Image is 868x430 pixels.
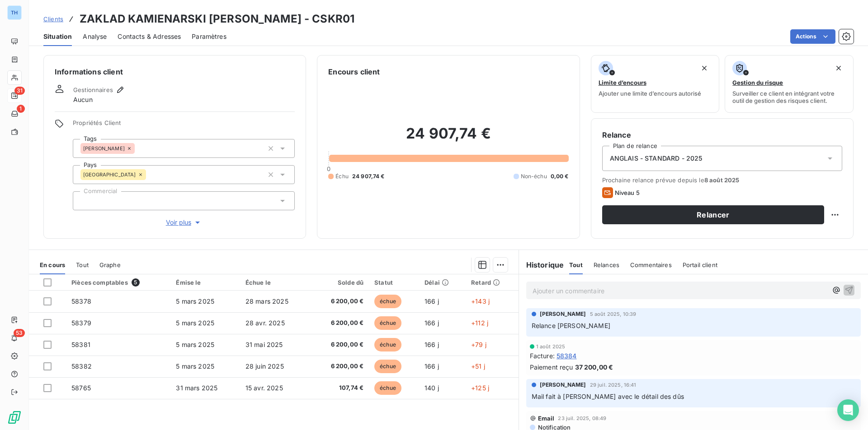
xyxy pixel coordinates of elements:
span: Portail client [683,261,717,268]
span: Facture : [530,351,555,361]
a: 31 [7,88,21,103]
input: Ajouter une valeur [146,171,153,179]
span: 23 juil. 2025, 08:49 [558,416,606,421]
span: 5 mars 2025 [176,319,214,327]
div: Émise le [176,279,234,286]
span: 6 200,00 € [316,319,363,328]
span: [PERSON_NAME] [540,381,586,389]
span: 15 avr. 2025 [245,384,283,392]
span: 28 juin 2025 [245,362,284,370]
span: Relance [PERSON_NAME] [532,322,610,329]
div: Échue le [245,279,306,286]
span: 8 août 2025 [704,176,740,184]
span: échue [374,338,401,351]
span: 31 [14,87,25,95]
span: 166 j [425,297,439,305]
span: Paiement reçu [530,362,573,372]
span: 31 mars 2025 [176,384,217,392]
span: 58378 [71,297,91,305]
button: Voir plus [73,217,295,227]
input: Ajouter une valeur [135,144,142,153]
span: 166 j [425,362,439,370]
span: Contacts & Adresses [118,32,181,41]
h6: Informations client [55,66,295,77]
span: En cours [40,261,65,268]
div: Délai [425,279,460,286]
span: Échu [335,172,349,180]
span: 6 200,00 € [316,362,363,371]
span: Graphe [99,261,121,268]
span: Tout [569,261,583,268]
span: 5 mars 2025 [176,362,214,370]
a: Clients [43,14,63,23]
span: 5 mars 2025 [176,297,214,305]
span: 5 mars 2025 [176,341,214,348]
span: Surveiller ce client en intégrant votre outil de gestion des risques client. [732,90,846,104]
span: 1 août 2025 [536,344,566,349]
span: [PERSON_NAME] [83,146,125,151]
span: Niveau 5 [615,189,640,196]
span: 58765 [71,384,91,392]
span: 166 j [425,319,439,327]
span: +112 j [471,319,488,327]
img: Logo LeanPay [7,410,22,425]
a: 1 [7,106,21,121]
span: 1 [17,105,25,113]
span: 58379 [71,319,91,327]
span: Analyse [83,32,107,41]
h6: Historique [519,259,564,270]
span: +51 j [471,362,485,370]
span: Non-échu [521,172,547,180]
h2: 24 907,74 € [328,125,568,152]
button: Limite d’encoursAjouter une limite d’encours autorisé [591,55,720,113]
span: 31 mai 2025 [245,341,283,348]
div: Solde dû [316,279,363,286]
span: 58382 [71,362,92,370]
span: Voir plus [166,218,202,227]
div: TH [7,5,22,20]
span: +143 j [471,297,490,305]
span: Mail fait à [PERSON_NAME] avec le détail des dûs [532,393,684,400]
span: 5 [132,278,140,287]
div: Retard [471,279,513,286]
span: Ajouter une limite d’encours autorisé [599,90,701,97]
span: +125 j [471,384,489,392]
div: Statut [374,279,414,286]
button: Gestion du risqueSurveiller ce client en intégrant votre outil de gestion des risques client. [725,55,854,113]
span: Aucun [73,95,93,104]
span: 28 mars 2025 [245,297,288,305]
h6: Encours client [328,66,380,77]
span: 29 juil. 2025, 16:41 [590,382,637,388]
span: échue [374,295,401,308]
span: Gestion du risque [732,79,783,86]
button: Relancer [602,205,824,224]
span: Email [538,415,555,422]
span: Limite d’encours [599,79,646,86]
span: 6 200,00 € [316,340,363,349]
span: 28 avr. 2025 [245,319,285,327]
span: [PERSON_NAME] [540,310,586,318]
button: Actions [790,29,835,44]
span: échue [374,360,401,373]
span: 24 907,74 € [352,172,385,180]
span: Situation [43,32,72,41]
span: 6 200,00 € [316,297,363,306]
span: Prochaine relance prévue depuis le [602,176,842,184]
span: Paramètres [192,32,226,41]
span: 37 200,00 € [575,362,613,372]
span: échue [374,316,401,330]
span: Commentaires [630,261,672,268]
span: ANGLAIS - STANDARD - 2025 [610,154,703,163]
span: 0 [327,165,330,172]
span: échue [374,381,401,395]
span: 0,00 € [551,172,569,180]
h3: ZAKLAD KAMIENARSKI [PERSON_NAME] - CSKR01 [80,11,354,27]
span: Clients [43,15,63,23]
span: 5 août 2025, 10:39 [590,311,637,317]
div: Pièces comptables [71,278,165,287]
div: Open Intercom Messenger [837,399,859,421]
span: 107,74 € [316,384,363,393]
span: 58384 [557,351,577,361]
span: Relances [594,261,619,268]
span: Gestionnaires [73,86,113,93]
